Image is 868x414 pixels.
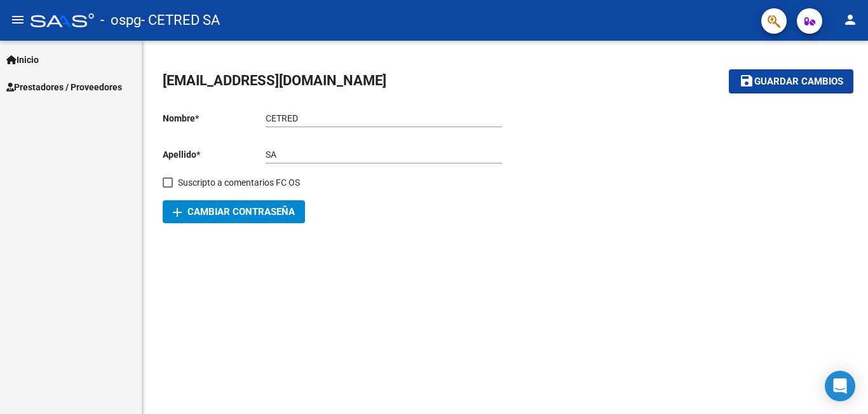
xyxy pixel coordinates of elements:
mat-icon: save [739,73,754,88]
span: Guardar cambios [754,76,843,88]
button: Cambiar Contraseña [163,200,305,223]
mat-icon: menu [10,12,25,27]
mat-icon: add [170,205,185,220]
span: - ospg [100,6,141,34]
mat-icon: person [843,12,858,27]
span: Prestadores / Proveedores [6,80,122,94]
p: Apellido [163,148,266,162]
span: Inicio [6,53,39,67]
span: Cambiar Contraseña [173,206,295,217]
span: [EMAIL_ADDRESS][DOMAIN_NAME] [163,72,386,88]
span: - CETRED SA [141,6,220,34]
span: Suscripto a comentarios FC OS [178,175,300,190]
button: Guardar cambios [729,69,853,93]
p: Nombre [163,111,266,125]
div: Open Intercom Messenger [825,371,855,401]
